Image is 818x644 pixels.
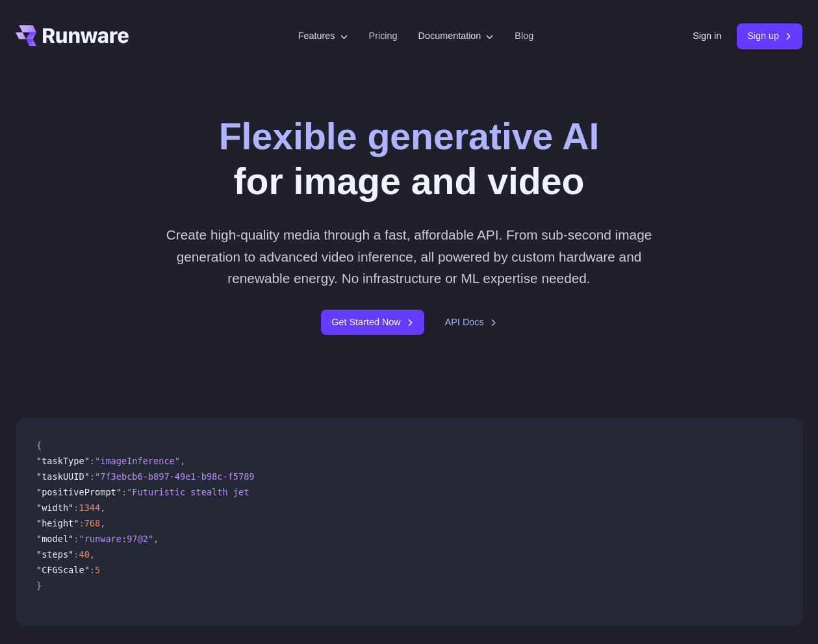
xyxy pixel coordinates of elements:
[321,310,424,335] a: Get Started Now
[36,580,42,591] span: }
[36,440,42,451] span: {
[73,534,79,544] span: :
[73,502,79,513] span: :
[737,23,802,49] a: Sign up
[16,25,129,46] a: Go to /
[36,518,79,528] span: "height"
[127,487,611,497] span: "Futuristic stealth jet streaking through a neon-lit cityscape with glowing purple exhaust"
[418,29,494,43] label: Documentation
[100,518,105,528] span: ,
[36,549,73,560] span: "steps"
[36,487,121,497] span: "positivePrompt"
[515,29,533,43] a: Blog
[369,29,398,43] a: Pricing
[90,549,95,560] span: ,
[95,565,100,575] span: 5
[693,29,721,43] a: Sign in
[180,456,185,466] span: ,
[90,456,95,466] span: :
[79,518,84,528] span: :
[153,534,159,544] span: ,
[79,549,89,560] span: 40
[84,518,101,528] span: 768
[90,471,95,482] span: :
[219,114,600,203] h1: for image and video
[219,116,600,157] strong: Flexible generative AI
[445,315,497,330] a: API Docs
[36,456,90,466] span: "taskType"
[36,502,73,513] span: "width"
[79,534,153,544] span: "runware:97@2"
[95,471,297,482] span: "7f3ebcb6-b897-49e1-b98c-f5789d2d40d7"
[298,29,348,43] label: Features
[79,502,100,513] span: 1344
[121,487,127,497] span: :
[36,565,90,575] span: "CFGScale"
[36,471,90,482] span: "taskUUID"
[36,534,73,544] span: "model"
[90,565,95,575] span: :
[157,224,661,289] p: Create high-quality media through a fast, affordable API. From sub-second image generation to adv...
[95,456,180,466] span: "imageInference"
[73,549,79,560] span: :
[100,502,105,513] span: ,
